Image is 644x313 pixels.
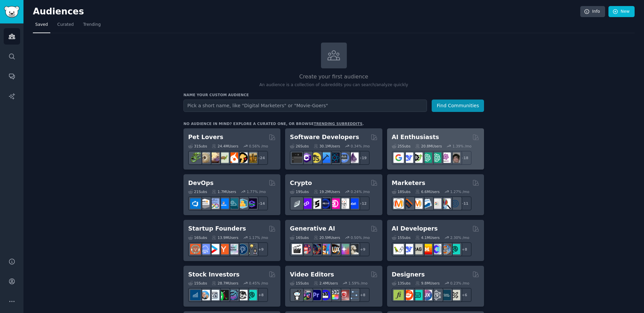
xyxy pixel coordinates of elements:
[440,244,451,254] img: llmops
[314,281,338,286] div: 2.4M Users
[183,82,484,88] p: An audience is a collection of subreddits you can search/analyze quickly
[450,244,460,254] img: AIDevelopersSociety
[249,235,268,240] div: 1.17 % /mo
[247,152,257,163] img: dogbreed
[209,152,219,163] img: leopardgeckos
[228,198,238,209] img: platformengineering
[393,198,404,209] img: content_marketing
[290,189,309,194] div: 19 Sub s
[4,6,19,18] img: GummySearch logo
[311,244,321,254] img: deepdream
[415,189,440,194] div: 6.6M Users
[314,144,340,148] div: 30.1M Users
[301,152,312,163] img: csharp
[351,144,370,148] div: 0.34 % /mo
[403,290,413,300] img: logodesign
[415,235,440,240] div: 4.1M Users
[392,225,438,233] h2: AI Developers
[329,290,340,300] img: finalcutpro
[183,100,427,112] input: Pick a short name, like "Digital Marketers" or "Movie-Goers"
[254,288,268,302] div: + 8
[440,290,451,300] img: learndesign
[292,198,302,209] img: ethfinance
[339,152,349,163] img: AskComputerScience
[392,189,411,194] div: 18 Sub s
[412,198,423,209] img: AskMarketing
[228,290,238,300] img: StocksAndTrading
[200,244,210,254] img: SaaS
[188,235,207,240] div: 16 Sub s
[212,281,238,286] div: 28.7M Users
[55,19,76,33] a: Curated
[212,189,236,194] div: 1.7M Users
[33,19,50,33] a: Saved
[314,235,340,240] div: 20.5M Users
[188,281,207,286] div: 15 Sub s
[431,244,441,254] img: OpenSourceAI
[209,290,219,300] img: Forex
[290,179,312,187] h2: Crypto
[218,244,229,254] img: ycombinator
[431,152,441,163] img: chatgpt_prompts_
[57,22,74,28] span: Curated
[218,198,229,209] img: DevOpsLinks
[348,281,368,286] div: 1.59 % /mo
[311,152,321,163] img: learnjavascript
[200,152,210,163] img: ballpython
[254,196,268,210] div: + 14
[458,196,472,210] div: + 11
[237,244,248,254] img: Entrepreneurship
[237,290,248,300] img: swingtrading
[320,152,330,163] img: iOSProgramming
[188,225,246,233] h2: Startup Founders
[450,235,469,240] div: 2.30 % /mo
[329,244,340,254] img: FluxAI
[249,144,268,148] div: 0.56 % /mo
[183,92,484,97] h3: Name your custom audience
[415,144,442,148] div: 20.8M Users
[81,19,103,33] a: Trending
[392,235,411,240] div: 15 Sub s
[392,281,411,286] div: 13 Sub s
[237,152,248,163] img: PetAdvice
[290,281,309,286] div: 15 Sub s
[356,288,370,302] div: + 8
[348,290,359,300] img: postproduction
[329,152,340,163] img: reactnative
[247,198,257,209] img: PlatformEngineers
[458,242,472,256] div: + 8
[450,152,460,163] img: ArtificalIntelligence
[247,244,257,254] img: growmybusiness
[339,290,349,300] img: Youtubevideo
[254,242,268,256] div: + 9
[212,235,238,240] div: 13.9M Users
[320,198,330,209] img: web3
[188,179,214,187] h2: DevOps
[218,152,229,163] img: turtle
[200,290,210,300] img: ValueInvesting
[329,198,340,209] img: defiblockchain
[228,152,238,163] img: cockatiel
[458,151,472,165] div: + 18
[412,152,423,163] img: AItoolsCatalog
[290,225,335,233] h2: Generative AI
[356,196,370,210] div: + 12
[254,151,268,165] div: + 24
[209,244,219,254] img: startup
[339,244,349,254] img: starryai
[450,281,469,286] div: 0.23 % /mo
[249,281,268,286] div: 0.45 % /mo
[440,152,451,163] img: OpenAIDev
[450,189,469,194] div: 1.27 % /mo
[450,198,460,209] img: OnlineMarketing
[392,270,425,279] h2: Designers
[339,198,349,209] img: CryptoNews
[403,152,413,163] img: DeepSeek
[218,290,229,300] img: Trading
[320,244,330,254] img: sdforall
[392,179,425,187] h2: Marketers
[431,198,441,209] img: googleads
[311,290,321,300] img: premiere
[392,144,411,148] div: 25 Sub s
[290,270,334,279] h2: Video Editors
